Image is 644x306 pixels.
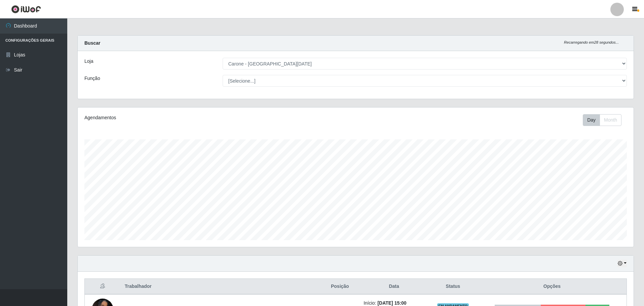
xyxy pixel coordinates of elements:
[320,279,359,295] th: Posição
[359,279,428,295] th: Data
[583,114,600,126] button: Day
[478,279,627,295] th: Opções
[600,114,621,126] button: Month
[583,114,627,126] div: Toolbar with button groups
[84,75,100,82] label: Função
[84,40,100,46] strong: Buscar
[564,40,619,44] i: Recarregando em 28 segundos...
[84,58,93,65] label: Loja
[377,300,406,306] time: [DATE] 15:00
[121,279,320,295] th: Trabalhador
[84,114,305,121] div: Agendamentos
[583,114,621,126] div: First group
[428,279,478,295] th: Status
[11,5,41,13] img: CoreUI Logo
